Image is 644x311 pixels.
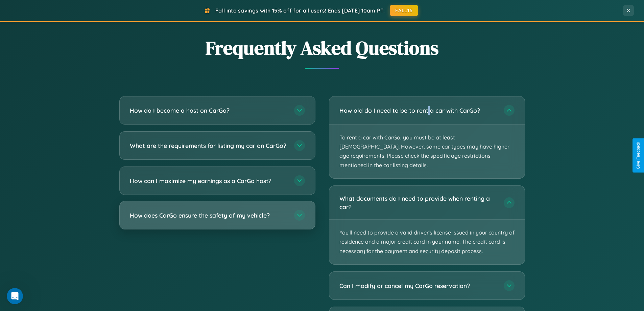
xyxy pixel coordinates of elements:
[339,106,497,115] h3: How old do I need to be to rent a car with CarGo?
[130,177,287,185] h3: How can I maximize my earnings as a CarGo host?
[130,211,287,220] h3: How does CarGo ensure the safety of my vehicle?
[329,125,525,178] p: To rent a car with CarGo, you must be at least [DEMOGRAPHIC_DATA]. However, some car types may ha...
[215,7,385,14] span: Fall into savings with 15% off for all users! Ends [DATE] 10am PT.
[339,194,497,211] h3: What documents do I need to provide when renting a car?
[119,35,525,61] h2: Frequently Asked Questions
[329,220,525,264] p: You'll need to provide a valid driver's license issued in your country of residence and a major c...
[7,288,23,304] iframe: Intercom live chat
[130,141,287,150] h3: What are the requirements for listing my car on CarGo?
[636,142,641,169] div: Give Feedback
[339,281,497,290] h3: Can I modify or cancel my CarGo reservation?
[130,106,287,115] h3: How do I become a host on CarGo?
[390,5,418,16] button: FALL15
